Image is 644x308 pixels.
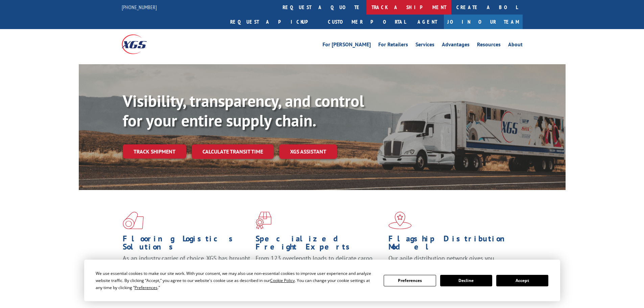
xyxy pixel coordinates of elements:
a: Advantages [442,42,470,49]
a: Agent [411,15,444,29]
p: From 123 overlength loads to delicate cargo, our experienced staff knows the best way to move you... [256,254,383,284]
img: xgs-icon-total-supply-chain-intelligence-red [123,212,144,229]
div: We use essential cookies to make our site work. With your consent, we may also use non-essential ... [96,270,376,291]
a: Services [415,42,434,49]
a: XGS ASSISTANT [279,144,337,159]
a: Customer Portal [323,15,411,29]
img: xgs-icon-flagship-distribution-model-red [388,212,412,229]
button: Decline [440,275,492,286]
a: For Retailers [378,42,408,49]
h1: Flagship Distribution Model [388,235,516,254]
a: About [508,42,523,49]
h1: Flooring Logistics Solutions [123,235,251,254]
button: Accept [496,275,548,286]
b: Visibility, transparency, and control for your entire supply chain. [123,90,364,131]
a: Track shipment [123,144,186,159]
a: Calculate transit time [192,144,274,159]
a: For [PERSON_NAME] [323,42,371,49]
span: Preferences [135,285,158,290]
img: xgs-icon-focused-on-flooring-red [256,212,271,229]
span: Our agile distribution network gives you nationwide inventory management on demand. [388,254,513,270]
h1: Specialized Freight Experts [256,235,383,254]
button: Preferences [384,275,436,286]
div: Cookie Consent Prompt [84,260,560,301]
a: Join Our Team [444,15,523,29]
a: Resources [477,42,501,49]
span: As an industry carrier of choice, XGS has brought innovation and dedication to flooring logistics... [123,254,250,278]
a: [PHONE_NUMBER] [122,4,157,10]
span: Cookie Policy [270,278,295,283]
a: Request a pickup [225,15,323,29]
